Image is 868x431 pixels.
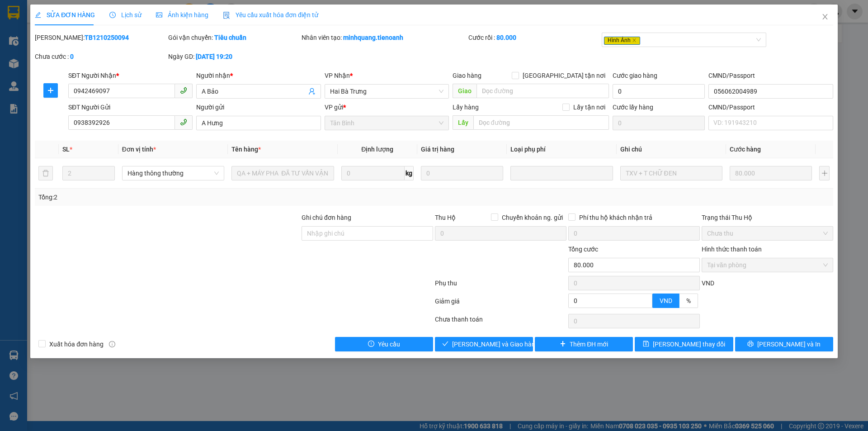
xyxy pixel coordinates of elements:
[702,279,714,287] span: VND
[498,213,566,223] span: Chuyển khoản ng. gửi
[604,37,640,45] span: Hình Ảnh
[453,72,481,79] span: Giao hàng
[122,146,156,153] span: Đơn vị tính
[35,33,166,43] div: [PERSON_NAME]:
[576,213,656,223] span: Phí thu hộ khách nhận trả
[35,52,166,62] div: Chưa cước :
[127,166,219,180] span: Hàng thông thường
[35,12,41,18] span: edit
[468,33,600,43] div: Cước rồi :
[223,12,230,19] img: icon
[453,84,476,98] span: Giao
[302,33,467,43] div: Nhân viên tạo:
[109,341,115,347] span: info-circle
[613,84,705,99] input: Cước giao hàng
[435,337,533,351] button: check[PERSON_NAME] và Giao hàng
[435,214,456,221] span: Thu Hộ
[168,52,300,62] div: Ngày GD:
[812,5,838,30] button: Close
[643,341,649,348] span: save
[308,88,316,95] span: user-add
[757,339,821,349] span: [PERSON_NAME] và In
[730,166,812,180] input: 0
[617,141,726,158] th: Ghi chú
[702,246,762,253] label: Hình thức thanh toán
[476,84,609,98] input: Dọc đường
[442,341,448,348] span: check
[473,115,609,130] input: Dọc đường
[421,146,454,153] span: Giá trị hàng
[421,166,503,180] input: 0
[214,34,246,41] b: Tiêu chuẩn
[519,71,609,81] span: [GEOGRAPHIC_DATA] tận nơi
[632,38,637,43] span: close
[231,166,334,180] input: VD: Bàn, Ghế
[452,339,539,349] span: [PERSON_NAME] và Giao hàng
[168,33,300,43] div: Gói vận chuyển:
[361,146,393,153] span: Định lượng
[405,166,414,180] span: kg
[702,213,833,223] div: Trạng thái Thu Hộ
[496,34,516,41] b: 80.000
[434,278,567,294] div: Phụ thu
[613,72,657,79] label: Cước giao hàng
[38,192,335,202] div: Tổng: 2
[560,341,566,348] span: plus
[819,166,829,180] button: plus
[535,337,633,351] button: plusThêm ĐH mới
[196,53,232,60] b: [DATE] 19:20
[38,166,53,180] button: delete
[85,34,129,41] b: TB1210250094
[43,83,58,98] button: plus
[821,13,829,20] span: close
[620,166,722,180] input: Ghi Chú
[62,146,70,153] span: SL
[180,87,187,94] span: phone
[68,102,193,112] div: SĐT Người Gửi
[660,297,672,304] span: VND
[570,339,608,349] span: Thêm ĐH mới
[434,296,567,312] div: Giảm giá
[196,102,321,112] div: Người gửi
[434,314,567,330] div: Chưa thanh toán
[707,258,828,272] span: Tại văn phòng
[613,116,705,130] input: Cước lấy hàng
[635,337,733,351] button: save[PERSON_NAME] thay đổi
[735,337,833,351] button: printer[PERSON_NAME] và In
[453,115,473,130] span: Lấy
[35,11,95,19] span: SỬA ĐƠN HÀNG
[302,214,351,221] label: Ghi chú đơn hàng
[378,339,400,349] span: Yêu cầu
[109,11,142,19] span: Lịch sử
[156,11,208,19] span: Ảnh kiện hàng
[568,246,598,253] span: Tổng cước
[330,116,443,130] span: Tân Bình
[708,71,833,81] div: CMND/Passport
[570,102,609,112] span: Lấy tận nơi
[44,87,57,94] span: plus
[302,226,433,241] input: Ghi chú đơn hàng
[686,297,691,304] span: %
[707,227,828,240] span: Chưa thu
[507,141,616,158] th: Loại phụ phí
[325,102,449,112] div: VP gửi
[330,85,443,98] span: Hai Bà Trưng
[180,118,187,126] span: phone
[453,104,479,111] span: Lấy hàng
[708,102,833,112] div: CMND/Passport
[343,34,403,41] b: minhquang.tienoanh
[109,12,116,18] span: clock-circle
[156,12,162,18] span: picture
[325,72,350,79] span: VP Nhận
[653,339,725,349] span: [PERSON_NAME] thay đổi
[730,146,761,153] span: Cước hàng
[613,104,653,111] label: Cước lấy hàng
[747,341,754,348] span: printer
[223,11,318,19] span: Yêu cầu xuất hóa đơn điện tử
[368,341,374,348] span: exclamation-circle
[68,71,193,81] div: SĐT Người Nhận
[335,337,433,351] button: exclamation-circleYêu cầu
[231,146,261,153] span: Tên hàng
[70,53,74,60] b: 0
[196,71,321,81] div: Người nhận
